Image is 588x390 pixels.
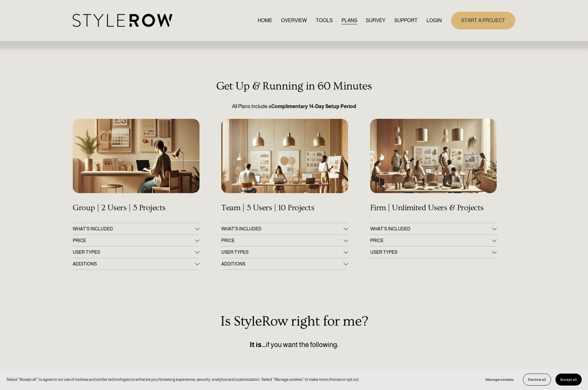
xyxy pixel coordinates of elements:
span: ADDITIONS [73,261,195,266]
strong: It is… [250,341,266,349]
span: PRICE [73,238,195,243]
img: StyleRow [73,14,172,27]
span: WHAT'S INCLUDED [73,226,195,231]
span: Decline all [528,377,546,382]
h4: Group | 2 Users | 5 Projects [73,203,199,213]
p: if you want the following: [73,339,515,350]
a: folder dropdown [394,16,418,25]
a: OVERVIEW [281,16,307,25]
button: PRICE [370,235,497,246]
button: Manage cookies [481,374,518,386]
h4: Firm | Unlimited Users & Projects [370,203,497,213]
span: USER TYPES [221,250,343,255]
a: START A PROJECT [451,12,515,29]
span: Accept all [560,377,577,382]
button: PRICE [73,235,199,246]
button: Accept all [555,374,582,386]
h4: Team | 5 Users | 10 Projects [221,203,348,213]
span: SUPPORT [394,17,418,24]
p: Select “Accept all” to agree to our use of cookies and similar technologies to enhance your brows... [6,376,359,382]
button: WHAT’S INCLUDED [370,223,497,235]
a: SURVEY [366,16,385,25]
p: All Plans Include a [73,103,515,110]
strong: Complimentary 14-Day Setup Period [271,104,356,109]
button: USER TYPES [73,247,199,258]
button: WHAT'S INCLUDED [73,223,199,235]
span: WHAT'S INCLUDED [221,226,343,231]
span: PRICE [221,238,343,243]
a: TOOLS [316,16,333,25]
span: PRICE [370,238,492,243]
button: ADDITIONS [221,258,348,270]
span: WHAT’S INCLUDED [370,226,492,231]
h2: Is StyleRow right for me? [73,314,515,329]
button: WHAT'S INCLUDED [221,223,348,235]
span: ADDITIONS [221,261,343,266]
span: USER TYPES [370,250,492,255]
a: HOME [258,16,272,25]
span: Manage cookies [486,377,514,382]
a: PLANS [341,16,357,25]
button: Decline all [523,374,551,386]
button: USER TYPES [370,247,497,258]
button: USER TYPES [221,247,348,258]
button: PRICE [221,235,348,246]
button: ADDITIONS [73,258,199,270]
h3: Get Up & Running in 60 Minutes [73,80,515,93]
a: LOGIN [426,16,442,25]
span: USER TYPES [73,250,195,255]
